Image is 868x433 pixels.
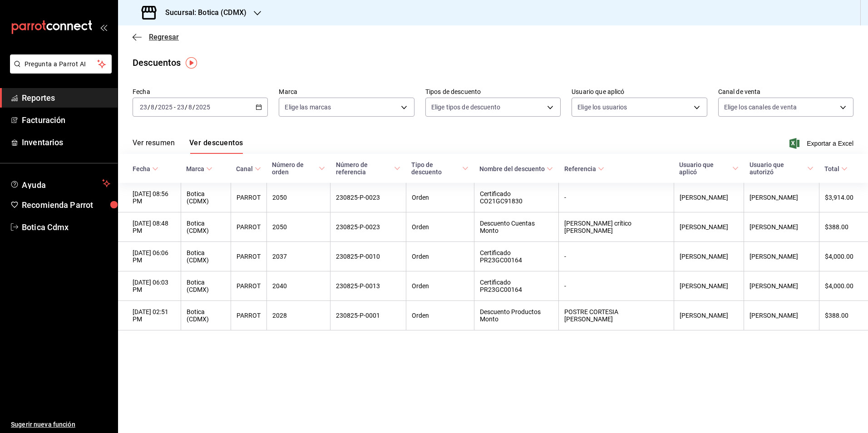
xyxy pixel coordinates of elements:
th: Certificado CO21GC91830 [474,183,558,212]
span: Elige las marcas [285,103,331,112]
th: [PERSON_NAME] [744,242,819,271]
span: Marca [186,165,212,172]
span: Recomienda Parrot [22,199,110,211]
span: Elige los usuarios [577,103,627,112]
span: Tipo de descuento [411,161,469,176]
th: [PERSON_NAME] [744,183,819,212]
th: 230825-P-0001 [330,301,406,330]
th: - [559,271,674,301]
label: Tipos de descuento [425,89,561,95]
th: [PERSON_NAME] [744,271,819,301]
button: Regresar [133,33,179,41]
input: -- [177,103,185,111]
label: Fecha [133,89,268,95]
th: [PERSON_NAME] [744,301,819,330]
button: Pregunta a Parrot AI [10,54,112,74]
span: Sugerir nueva función [11,420,110,429]
span: Número de referencia [336,161,401,176]
th: Botica (CDMX) [181,212,231,242]
th: POSTRE CORTESIA [PERSON_NAME] [559,301,674,330]
th: Botica (CDMX) [181,242,231,271]
button: Ver resumen [133,138,175,154]
span: Regresar [149,33,179,41]
th: PARROT [231,212,266,242]
th: PARROT [231,183,266,212]
span: Canal [236,165,261,172]
input: -- [188,103,192,111]
th: PARROT [231,301,266,330]
input: ---- [195,103,211,111]
th: 2050 [266,183,330,212]
th: PARROT [231,271,266,301]
span: Ayuda [22,178,99,189]
button: Ver descuentos [189,138,243,154]
div: navigation tabs [133,138,243,154]
th: PARROT [231,242,266,271]
th: $388.00 [819,212,868,242]
h3: Sucursal: Botica (CDMX) [158,7,247,18]
span: Número de orden [272,161,325,176]
th: Orden [406,301,474,330]
th: [DATE] 08:56 PM [118,183,181,212]
label: Usuario que aplicó [572,89,707,95]
th: Orden [406,183,474,212]
a: Pregunta a Parrot AI [6,66,112,75]
th: [PERSON_NAME] [674,271,744,301]
span: Reportes [22,92,110,104]
input: -- [150,103,155,111]
th: 230825-P-0023 [330,183,406,212]
th: [PERSON_NAME] crítico [PERSON_NAME] [559,212,674,242]
th: [PERSON_NAME] [674,242,744,271]
img: Tooltip marker [186,57,197,69]
th: Orden [406,271,474,301]
th: [DATE] 06:03 PM [118,271,181,301]
span: / [192,103,195,111]
th: Descuento Cuentas Monto [474,212,558,242]
th: [DATE] 02:51 PM [118,301,181,330]
th: 230825-P-0010 [330,242,406,271]
span: Elige tipos de descuento [431,103,500,112]
th: Botica (CDMX) [181,271,231,301]
span: - [174,103,176,111]
th: Botica (CDMX) [181,183,231,212]
th: Botica (CDMX) [181,301,231,330]
th: 2028 [266,301,330,330]
th: 230825-P-0023 [330,212,406,242]
label: Canal de venta [718,89,853,95]
span: Facturación [22,114,110,126]
th: [PERSON_NAME] [674,301,744,330]
th: 2040 [266,271,330,301]
th: Certificado PR23GC00164 [474,242,558,271]
span: / [185,103,187,111]
th: 2037 [266,242,330,271]
th: $3,914.00 [819,183,868,212]
span: Total [824,165,848,172]
th: [PERSON_NAME] [674,212,744,242]
th: [PERSON_NAME] [744,212,819,242]
th: Orden [406,242,474,271]
span: Usuario que autorizó [750,161,814,176]
span: / [155,103,158,111]
input: ---- [158,103,173,111]
span: Referencia [564,165,604,172]
span: Pregunta a Parrot AI [25,59,98,69]
th: [DATE] 08:48 PM [118,212,181,242]
th: 2050 [266,212,330,242]
span: Nombre del descuento [479,165,553,172]
th: [DATE] 06:06 PM [118,242,181,271]
th: [PERSON_NAME] [674,183,744,212]
span: / [148,103,150,111]
span: Usuario que aplicó [679,161,738,176]
button: Exportar a Excel [791,138,853,149]
div: Descuentos [133,56,181,69]
input: -- [139,103,148,111]
th: - [559,242,674,271]
button: open_drawer_menu [100,24,107,31]
span: Fecha [133,165,158,172]
th: - [559,183,674,212]
th: $4,000.00 [819,242,868,271]
th: Orden [406,212,474,242]
th: 230825-P-0013 [330,271,406,301]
